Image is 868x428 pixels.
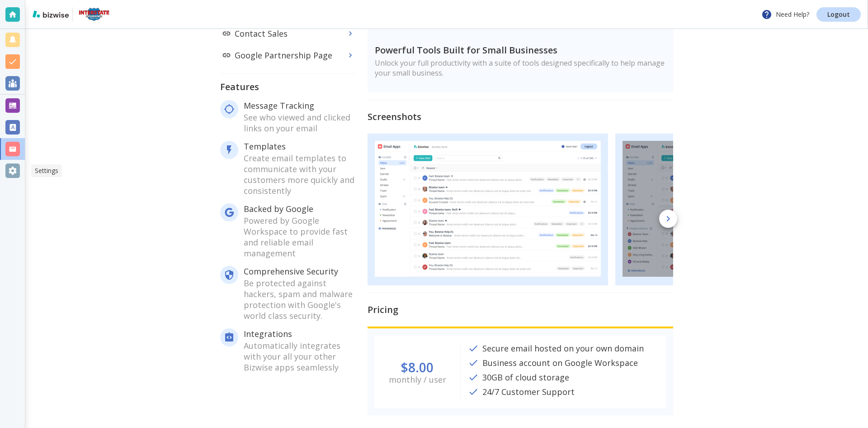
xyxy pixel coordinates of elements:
[244,266,355,277] p: Comprehensive Security
[76,7,112,22] img: Interstate Insurance Services, Inc.
[244,203,355,214] p: Backed by Google
[623,141,849,277] img: EmailLandingScreenshot5.png
[375,44,666,56] h5: Powerful Tools Built for Small Businesses
[389,375,446,384] h6: monthly / user
[244,153,355,196] p: Create email templates to communicate with your customers more quickly and consistently
[244,141,355,152] p: Templates
[222,50,355,61] p: Google Partnership Page
[244,112,355,134] p: See who viewed and clicked links on your email
[244,340,355,373] p: Automatically integrates with your all your other Bizwise apps seamlessly
[220,81,357,93] h5: Features
[468,386,659,397] p: 24/7 Customer Support
[401,360,434,375] h1: $8.00
[375,141,601,277] img: EmailLandingScreenshot1.png
[468,343,659,354] p: Secure email hosted on your own domain
[468,357,659,368] p: Business account on Google Workspace
[244,278,355,321] p: Be protected against hackers, spam and malware protection with Google's world class security.
[368,304,673,316] h5: Pricing
[35,166,58,175] p: Settings
[816,7,861,22] a: Logout
[375,58,666,78] p: Unlock your full productivity with a suite of tools designed specifically to help manage your sma...
[761,9,809,20] p: Need Help?
[468,372,659,383] p: 30GB of cloud storage
[244,100,355,111] p: Message Tracking
[244,328,355,339] p: Integrations
[368,111,673,123] h5: Screenshots
[222,28,355,39] p: Contact Sales
[827,11,850,18] p: Logout
[33,10,69,18] img: bizwise
[244,215,355,259] p: Powered by Google Workspace to provide fast and reliable email management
